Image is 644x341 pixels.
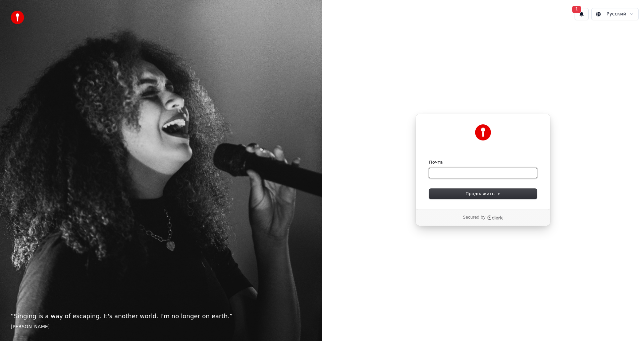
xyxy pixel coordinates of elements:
label: Почта [429,159,443,165]
span: Продолжить [466,191,501,197]
button: 1 [575,8,589,20]
footer: [PERSON_NAME] [11,324,311,330]
span: 1 [572,6,581,13]
img: Youka [475,124,491,140]
p: Secured by [463,215,485,220]
button: Продолжить [429,189,537,199]
img: youka [11,11,24,24]
p: “ Singing is a way of escaping. It's another world. I'm no longer on earth. ” [11,311,311,321]
a: Clerk logo [487,215,503,220]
